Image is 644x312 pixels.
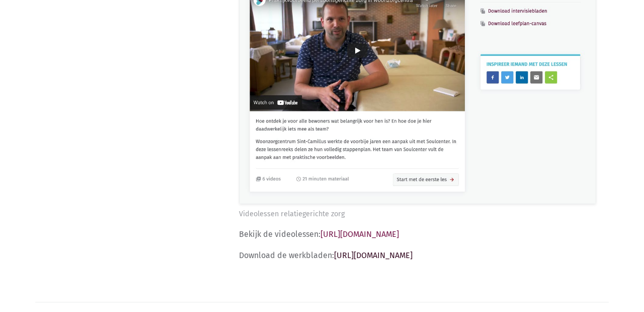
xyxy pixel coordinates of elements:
[334,251,413,260] a: [URL][DOMAIN_NAME]
[239,249,596,262] p: Download de werkbladen:
[239,228,596,241] p: Bekijk de videolessen:
[320,229,399,239] a: [URL][DOMAIN_NAME]
[239,208,596,220] figcaption: Videolessen relatiegerichte zorg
